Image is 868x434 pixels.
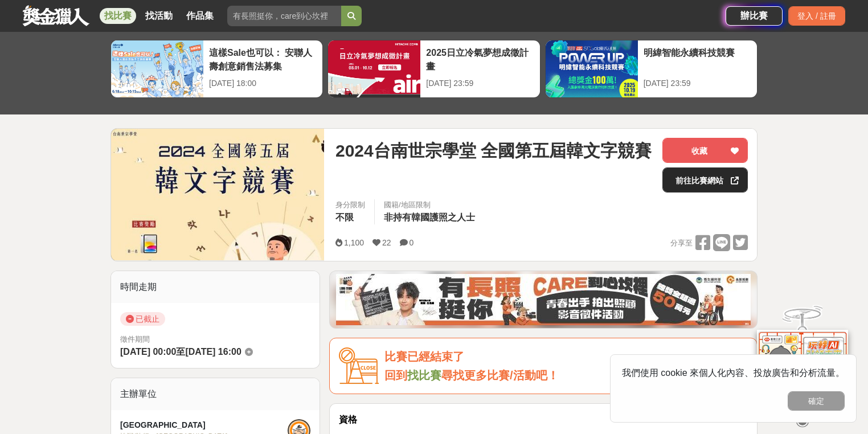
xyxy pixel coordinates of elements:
[335,212,354,222] span: 不限
[120,347,176,357] span: [DATE] 00:00
[185,347,241,357] span: [DATE] 16:00
[670,235,693,252] span: 分享至
[644,46,751,72] div: 明緯智能永續科技競賽
[111,129,324,260] img: Cover Image
[344,238,364,247] span: 1,100
[209,46,317,72] div: 這樣Sale也可以： 安聯人壽創意銷售法募集
[327,40,540,98] a: 2025日立冷氣夢想成徵計畫[DATE] 23:59
[426,77,534,89] div: [DATE] 23:59
[788,6,845,26] div: 登入 / 註冊
[788,391,845,411] button: 確定
[644,77,751,89] div: [DATE] 23:59
[662,167,748,193] a: 前往比賽網站
[622,368,845,378] span: 我們使用 cookie 來個人化內容、投放廣告和分析流量。
[120,312,165,326] span: 已截止
[545,40,758,98] a: 明緯智能永續科技競賽[DATE] 23:59
[662,138,748,163] button: 收藏
[426,46,534,72] div: 2025日立冷氣夢想成徵計畫
[100,8,136,24] a: 找比賽
[182,8,218,24] a: 作品集
[335,199,365,211] div: 身分限制
[726,6,783,26] a: 辦比賽
[111,271,320,303] div: 時間走期
[757,330,848,406] img: d2146d9a-e6f6-4337-9592-8cefde37ba6b.png
[120,419,288,431] div: [GEOGRAPHIC_DATA]
[336,274,751,325] img: 35ad34ac-3361-4bcf-919e-8d747461931d.jpg
[335,138,652,163] span: 2024台南世宗學堂 全國第五屆韓文字競賽
[384,212,475,222] span: 非持有韓國護照之人士
[111,378,320,410] div: 主辦單位
[410,238,414,247] span: 0
[120,335,150,343] span: 徵件期間
[209,77,317,89] div: [DATE] 18:00
[382,238,391,247] span: 22
[141,8,177,24] a: 找活動
[339,415,357,424] strong: 資格
[384,369,407,382] span: 回到
[441,369,559,382] span: 尋找更多比賽/活動吧！
[407,369,441,382] a: 找比賽
[176,347,185,357] span: 至
[227,6,341,26] input: 有長照挺你，care到心坎裡！青春出手，拍出照顧 影音徵件活動
[384,199,478,211] div: 國籍/地區限制
[110,40,323,98] a: 這樣Sale也可以： 安聯人壽創意銷售法募集[DATE] 18:00
[339,347,379,384] img: Icon
[384,347,748,366] div: 比賽已經結束了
